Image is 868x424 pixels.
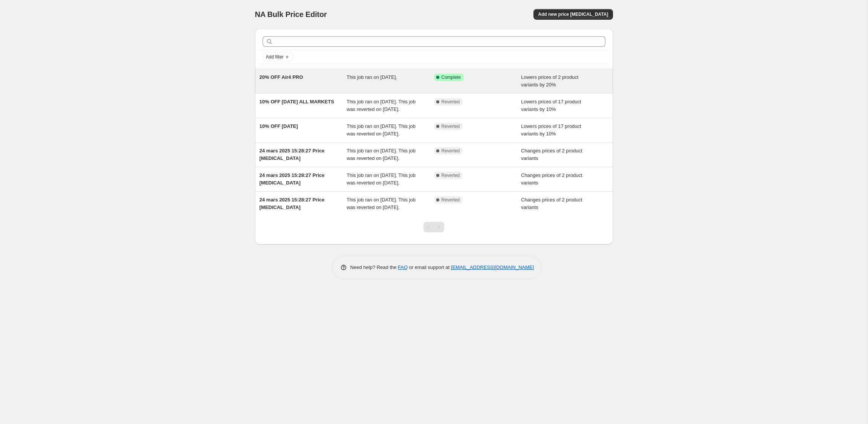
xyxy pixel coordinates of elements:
span: Reverted [442,197,460,203]
a: [EMAIL_ADDRESS][DOMAIN_NAME] [451,264,534,270]
span: Changes prices of 2 product variants [521,172,582,186]
span: This job ran on [DATE]. This job was reverted on [DATE]. [347,148,416,161]
span: Add new price [MEDICAL_DATA] [538,11,608,17]
span: Complete [442,74,461,80]
span: This job ran on [DATE]. This job was reverted on [DATE]. [347,172,416,186]
span: 10% OFF [DATE] ALL MARKETS [260,99,334,104]
span: or email support at [408,264,451,270]
span: Reverted [442,172,460,178]
span: 24 mars 2025 15:28:27 Price [MEDICAL_DATA] [260,172,325,186]
span: NA Bulk Price Editor [255,10,327,18]
span: 10% OFF [DATE] [260,123,298,129]
span: This job ran on [DATE]. [347,74,397,80]
span: Reverted [442,148,460,154]
a: FAQ [398,264,408,270]
span: Lowers prices of 2 product variants by 20% [521,74,578,88]
span: This job ran on [DATE]. This job was reverted on [DATE]. [347,197,416,210]
span: Lowers prices of 17 product variants by 10% [521,123,581,137]
span: Changes prices of 2 product variants [521,197,582,210]
span: 24 mars 2025 15:28:27 Price [MEDICAL_DATA] [260,148,325,161]
button: Add filter [263,52,293,61]
nav: Pagination [423,222,444,232]
span: Reverted [442,123,460,129]
span: Need help? Read the [350,264,398,270]
span: Reverted [442,99,460,105]
span: Add filter [266,54,284,60]
span: This job ran on [DATE]. This job was reverted on [DATE]. [347,123,416,137]
button: Add new price [MEDICAL_DATA] [533,9,613,20]
span: 20% OFF Air4 PRO [260,74,303,80]
span: Lowers prices of 17 product variants by 10% [521,99,581,112]
span: 24 mars 2025 15:28:27 Price [MEDICAL_DATA] [260,197,325,210]
span: Changes prices of 2 product variants [521,148,582,161]
span: This job ran on [DATE]. This job was reverted on [DATE]. [347,99,416,112]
